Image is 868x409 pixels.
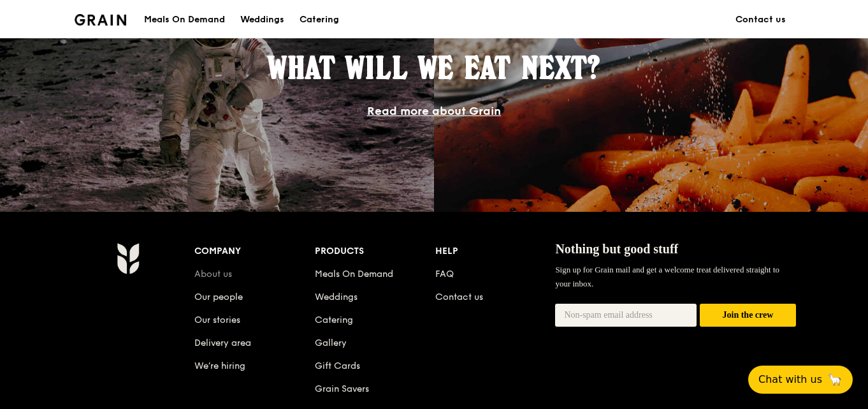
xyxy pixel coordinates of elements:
[435,269,454,279] a: FAQ
[555,265,779,288] span: Sign up for Grain mail and get a welcome treat delivered straight to your inbox.
[315,338,347,348] a: Gallery
[435,242,556,260] div: Help
[194,292,243,302] a: Our people
[748,366,853,394] button: Chat with us🦙
[292,1,347,39] a: Catering
[315,292,358,302] a: Weddings
[315,383,369,394] a: Grain Savers
[315,315,353,325] a: Catering
[315,361,360,371] a: Gift Cards
[75,14,126,26] img: Grain
[315,269,393,279] a: Meals On Demand
[728,1,793,39] a: Contact us
[700,304,796,327] button: Join the crew
[233,1,292,39] a: Weddings
[268,49,600,86] span: What will we eat next?
[194,338,251,348] a: Delivery area
[827,372,843,387] span: 🦙
[300,1,339,39] div: Catering
[367,104,501,118] a: Read more about Grain
[194,242,315,260] div: Company
[144,1,225,39] div: Meals On Demand
[758,372,822,387] span: Chat with us
[240,1,284,39] div: Weddings
[117,242,139,274] img: Grain
[555,242,678,256] span: Nothing but good stuff
[555,304,697,327] input: Non-spam email address
[435,292,483,302] a: Contact us
[194,361,245,371] a: We’re hiring
[194,269,232,279] a: About us
[315,242,435,260] div: Products
[194,315,240,325] a: Our stories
